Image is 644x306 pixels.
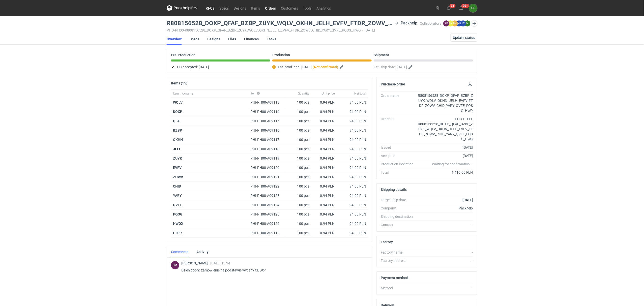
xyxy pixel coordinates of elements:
[171,81,187,85] h2: Items (15)
[286,116,311,126] div: 100 pcs
[173,194,182,198] strong: YARY
[173,128,182,132] strong: BZBP
[286,219,311,228] div: 100 pcs
[250,202,284,207] div: PHI-PH00-A09124
[250,118,284,124] div: PHI-PH00-A09115
[381,250,418,255] div: Factory name
[418,93,473,113] div: R808156528_DOXP_QFAF_BZBP_ZUYK_WQLV_OKHN_JELH_EVFV_FTDR_ZOWV_CHID_YARY_QVFE_PQSG_HWQ
[397,64,407,70] span: [DATE]
[181,261,210,265] span: [PERSON_NAME]
[339,156,366,161] div: 94.00 PLN
[173,203,182,207] strong: QVFE
[381,276,408,280] h2: Payment method
[460,20,466,26] figcaption: JZ
[249,5,262,11] a: Items
[313,230,335,235] div: 0.94 PLN
[286,126,311,135] div: 100 pcs
[339,202,366,207] div: 94.00 PLN
[286,200,311,210] div: 100 pcs
[314,5,333,11] a: Analytics
[250,193,284,198] div: PHI-PH00-A09123
[313,137,335,142] div: 0.94 PLN
[313,156,335,161] div: 0.94 PLN
[250,91,260,96] span: Item ID
[339,128,366,133] div: 94.00 PLN
[250,221,284,226] div: PHI-PH00-A09126
[286,144,311,154] div: 100 pcs
[337,65,338,69] em: )
[418,116,473,142] div: PHO-PH00-R808156528_DOXP_QFAF_BZBP_ZUYK_WQLV_OKHN_JELH_EVFV_FTDR_ZOWV_CHID_YARY_QVFE_PQSG_HWQ
[181,267,364,273] p: Dzień dobry, zamówienie na podstawie wyceny CBDX-1
[286,154,311,163] div: 100 pcs
[250,156,284,161] div: PHI-PH00-A09119
[313,184,335,189] div: 0.94 PLN
[445,4,453,12] button: 31
[196,246,209,257] a: Activity
[286,98,311,107] div: 100 pcs
[381,258,418,263] div: Factory address
[171,53,195,57] p: Pre-Production
[418,250,473,255] div: -
[286,107,311,116] div: 100 pcs
[231,5,249,11] a: Designs
[167,28,420,32] div: PHO-PH00-R808156528_DOXP_QFAF_BZBP_ZUYK_WQLV_OKHN_JELH_EVFV_FTDR_ZOWV_CHID_YARY_QVFE_PQSG_HWQ [DATE]
[464,20,471,26] figcaption: OŁ
[173,100,183,104] strong: WQLV
[418,258,473,263] div: -
[173,110,182,114] strong: DOXP
[469,4,477,12] button: OŁ
[339,118,366,124] div: 94.00 PLN
[228,34,236,45] a: Files
[313,212,335,217] div: 0.94 PLN
[173,222,183,226] strong: HWQX
[408,64,414,70] button: Edit estimated shipping date
[381,82,405,86] h2: Purchase order
[313,174,335,179] div: 0.94 PLN
[381,116,418,142] div: Order ID
[262,5,278,11] a: Orders
[171,246,188,257] a: Comments
[313,165,335,170] div: 0.94 PLN
[250,137,284,142] div: PHI-PH00-A09117
[173,175,183,179] strong: ZOWV
[339,221,366,226] div: 94.00 PLN
[381,162,418,167] div: Production Deviation
[467,81,473,87] button: Download PO
[250,230,284,235] div: PHI-PH00-A09112
[173,156,182,160] strong: ZUYK
[452,20,458,26] figcaption: BN
[171,261,179,269] div: Sebastian Markut
[313,128,335,133] div: 0.94 PLN
[286,191,311,200] div: 100 pcs
[286,182,311,191] div: 100 pcs
[250,100,284,105] div: PHI-PH00-A09113
[381,197,418,202] div: Target ship date
[207,34,220,45] a: Designs
[339,184,366,189] div: 94.00 PLN
[313,221,335,226] div: 0.94 PLN
[418,222,473,227] div: -
[250,174,284,179] div: PHI-PH00-A09121
[381,214,418,219] div: Shipping destination
[167,5,197,11] svg: Packhelp Pro
[418,170,473,175] div: 1 410.00 PLN
[173,212,183,216] strong: PQSG
[339,146,366,151] div: 94.00 PLN
[395,20,417,26] div: Packhelp
[420,21,441,25] span: Collaborators
[381,206,418,211] div: Company
[374,53,389,57] p: Shipment
[418,286,473,291] div: -
[250,146,284,151] div: PHI-PH00-A09118
[339,230,366,235] div: 94.00 PLN
[339,100,366,105] div: 94.00 PLN
[286,228,311,238] div: 100 pcs
[456,20,462,26] figcaption: MK
[418,145,473,150] div: [DATE]
[381,240,393,244] h2: Factory
[272,64,372,70] div: Est. prod. end:
[313,193,335,198] div: 0.94 PLN
[171,261,179,269] figcaption: SM
[453,36,475,39] span: Update status
[313,146,335,151] div: 0.94 PLN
